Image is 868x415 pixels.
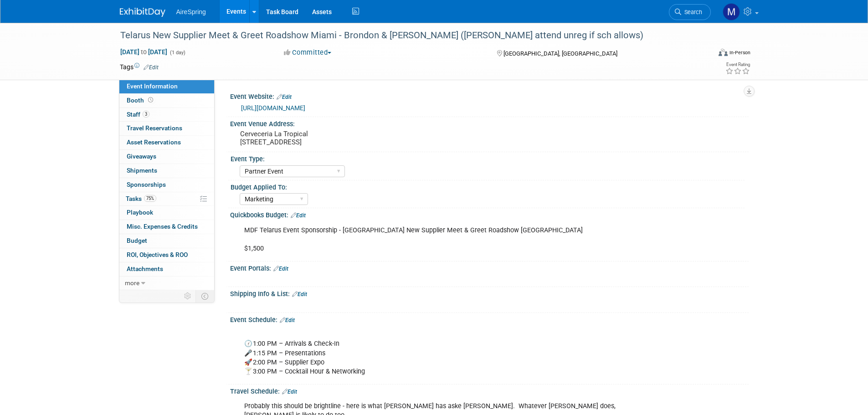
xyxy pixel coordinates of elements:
[119,108,214,122] a: Staff3
[230,90,749,102] div: Event Website:
[240,130,436,146] pre: Cerveceria La Tropical [STREET_ADDRESS]
[127,111,149,118] span: Staff
[120,62,159,72] td: Tags
[729,49,750,56] div: In-Person
[280,317,295,323] a: Edit
[119,277,214,290] a: more
[127,153,156,160] span: Giveaways
[126,195,156,202] span: Tasks
[169,50,185,56] span: (1 day)
[238,221,648,258] div: MDF Telarus Event Sponsorship - [GEOGRAPHIC_DATA] New Supplier Meet & Greet Roadshow [GEOGRAPHIC_...
[230,208,749,220] div: Quickbooks Budget:
[127,251,188,258] span: ROI, Objectives & ROO
[143,111,149,118] span: 3
[119,206,214,220] a: Playbook
[144,195,156,202] span: 75%
[657,47,751,61] div: Event Format
[127,223,198,230] span: Misc. Expenses & Credits
[723,3,740,20] img: Mariana Bolanos
[230,287,749,299] div: Shipping Info & List:
[282,389,297,395] a: Edit
[127,181,166,188] span: Sponsorships
[127,138,181,146] span: Asset Reservations
[120,48,168,56] span: [DATE] [DATE]
[291,212,306,219] a: Edit
[231,180,745,192] div: Budget Applied To:
[725,62,750,67] div: Event Rating
[119,178,214,192] a: Sponsorships
[119,122,214,135] a: Travel Reservations
[238,326,648,380] div: 🕜 1:00 PM – Arrivals & Check-In 🎤 1:15 PM – Presentations 🚀 2:00 PM – Supplier Expo 🍸 3:00 PM – C...
[119,164,214,178] a: Shipments
[119,220,214,234] a: Misc. Expenses & Credits
[125,279,139,287] span: more
[277,94,292,100] a: Edit
[120,8,165,17] img: ExhibitDay
[719,49,728,56] img: Format-Inperson.png
[230,117,749,128] div: Event Venue Address:
[119,262,214,276] a: Attachments
[503,50,617,57] span: [GEOGRAPHIC_DATA], [GEOGRAPHIC_DATA]
[127,237,147,244] span: Budget
[119,234,214,248] a: Budget
[195,290,214,302] td: Toggle Event Tabs
[139,48,148,56] span: to
[119,248,214,262] a: ROI, Objectives & ROO
[119,80,214,93] a: Event Information
[127,209,153,216] span: Playbook
[230,313,749,325] div: Event Schedule:
[681,9,702,15] span: Search
[273,266,288,272] a: Edit
[117,27,697,44] div: Telarus New Supplier Meet & Greet Roadshow Miami - Brondon & [PERSON_NAME] ([PERSON_NAME] attend ...
[281,48,335,57] button: Committed
[127,167,157,174] span: Shipments
[119,94,214,108] a: Booth
[241,104,305,112] a: [URL][DOMAIN_NAME]
[669,4,711,20] a: Search
[127,82,178,90] span: Event Information
[292,291,307,297] a: Edit
[127,265,163,272] span: Attachments
[146,97,155,103] span: Booth not reserved yet
[144,64,159,71] a: Edit
[230,384,749,396] div: Travel Schedule:
[230,261,749,273] div: Event Portals:
[231,152,745,164] div: Event Type:
[180,290,196,302] td: Personalize Event Tab Strip
[127,124,182,132] span: Travel Reservations
[127,97,155,104] span: Booth
[176,8,206,15] span: AireSpring
[119,136,214,149] a: Asset Reservations
[119,150,214,164] a: Giveaways
[119,192,214,206] a: Tasks75%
